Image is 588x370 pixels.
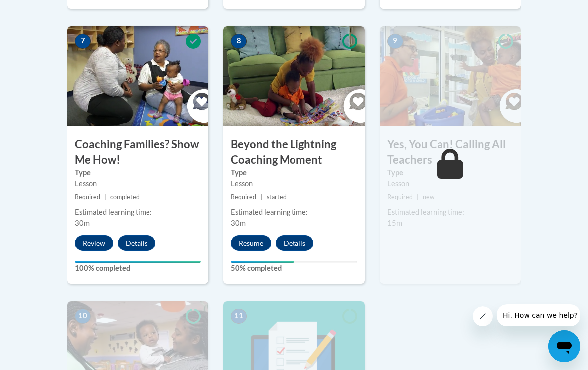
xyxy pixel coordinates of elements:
[67,26,208,126] img: Course Image
[267,193,287,201] span: started
[423,193,435,201] span: new
[75,261,201,263] div: Your progress
[67,137,208,168] h3: Coaching Families? Show Me How!
[387,34,403,49] span: 9
[75,263,201,274] label: 100% completed
[387,219,402,227] span: 15m
[387,178,513,189] div: Lesson
[417,193,419,201] span: |
[75,309,91,324] span: 10
[473,306,493,326] iframe: Close message
[231,263,357,274] label: 50% completed
[548,330,580,362] iframe: Button to launch messaging window
[231,309,247,324] span: 11
[75,167,201,178] label: Type
[276,235,313,251] button: Details
[387,207,513,218] div: Estimated learning time:
[75,34,91,49] span: 7
[75,193,100,201] span: Required
[497,304,580,326] iframe: Message from company
[261,193,263,201] span: |
[387,193,413,201] span: Required
[231,193,256,201] span: Required
[231,34,247,49] span: 8
[104,193,106,201] span: |
[118,235,155,251] button: Details
[75,178,201,189] div: Lesson
[380,137,521,168] h3: Yes, You Can! Calling All Teachers
[75,207,201,218] div: Estimated learning time:
[380,26,521,126] img: Course Image
[110,193,140,201] span: completed
[223,26,364,126] img: Course Image
[231,261,294,263] div: Your progress
[231,219,246,227] span: 30m
[231,167,357,178] label: Type
[231,207,357,218] div: Estimated learning time:
[75,235,113,251] button: Review
[387,167,513,178] label: Type
[231,178,357,189] div: Lesson
[223,137,364,168] h3: Beyond the Lightning Coaching Moment
[231,235,271,251] button: Resume
[75,219,90,227] span: 30m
